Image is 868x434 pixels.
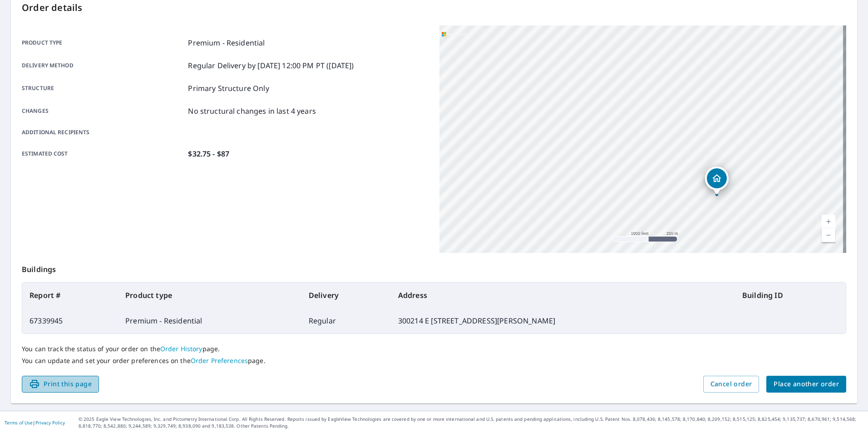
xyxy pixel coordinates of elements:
[822,215,835,228] a: Current Level 15, Zoom In
[188,37,265,48] p: Premium - Residential
[710,378,752,390] span: Cancel order
[391,308,735,333] td: 300214 E [STREET_ADDRESS][PERSON_NAME]
[301,308,391,333] td: Regular
[391,283,735,308] th: Address
[118,283,301,308] th: Product type
[703,376,759,393] button: Cancel order
[188,148,229,159] p: $32.75 - $87
[5,420,65,425] p: |
[301,283,391,308] th: Delivery
[705,167,729,195] div: Dropped pin, building 1, Residential property, 300214 E 1750 Rd Duncan, OK 73533
[22,1,846,15] p: Order details
[22,283,118,308] th: Report #
[5,419,33,426] a: Terms of Use
[118,308,301,333] td: Premium - Residential
[188,106,316,116] p: No structural changes in last 4 years
[22,308,118,333] td: 67339945
[22,83,184,94] p: Structure
[35,419,65,426] a: Privacy Policy
[822,228,835,242] a: Current Level 15, Zoom Out
[22,148,184,159] p: Estimated cost
[735,283,846,308] th: Building ID
[188,60,354,71] p: Regular Delivery by [DATE] 12:00 PM PT ([DATE])
[22,37,184,48] p: Product type
[22,106,184,116] p: Changes
[188,83,269,94] p: Primary Structure Only
[29,378,92,390] span: Print this page
[22,345,846,353] p: You can track the status of your order on the page.
[774,378,839,390] span: Place another order
[22,60,184,71] p: Delivery method
[160,344,202,353] a: Order History
[22,376,99,393] button: Print this page
[22,253,846,282] p: Buildings
[22,357,846,365] p: You can update and set your order preferences on the page.
[79,416,863,429] p: © 2025 Eagle View Technologies, Inc. and Pictometry International Corp. All Rights Reserved. Repo...
[191,356,248,365] a: Order Preferences
[766,376,846,393] button: Place another order
[22,128,184,136] p: Additional recipients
